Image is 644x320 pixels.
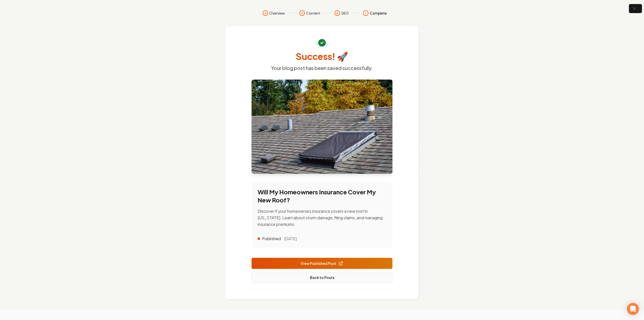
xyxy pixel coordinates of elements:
span: Content [306,11,320,16]
a: Back to Posts [252,272,392,283]
span: View Published Post [301,261,343,266]
a: View Published Post [252,258,392,269]
p: Discover if your homeowners insurance covers a new roof in [US_STATE]. Learn about storm damage, ... [258,208,386,228]
div: Open Intercom Messenger [627,303,639,315]
span: Overview [269,11,285,16]
span: Complete [370,11,387,16]
h3: Will My Homeowners Insurance Cover My New Roof? [258,188,386,204]
p: Your blog post has been saved successfully. [252,64,392,72]
span: Published [262,236,281,242]
span: SEO [341,11,349,16]
h1: Success! 🚀 [252,51,392,61]
time: [DATE] [284,236,297,242]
